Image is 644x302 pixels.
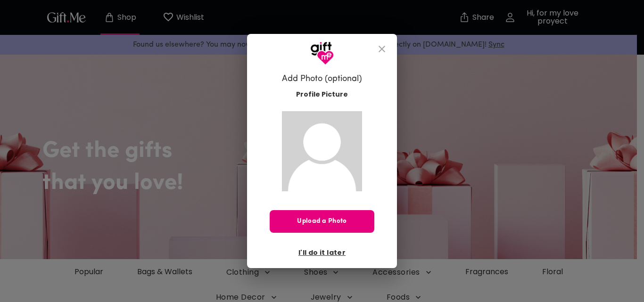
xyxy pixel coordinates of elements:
[282,73,362,85] h6: Add Photo (optional)
[296,90,348,99] span: Profile Picture
[371,38,393,60] button: close
[270,216,374,227] span: Upload a Photo
[295,245,349,261] button: I'll do it later
[310,41,334,65] img: GiftMe Logo
[270,210,374,233] button: Upload a Photo
[298,247,346,258] span: I'll do it later
[282,111,362,191] img: Gift.me default profile picture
